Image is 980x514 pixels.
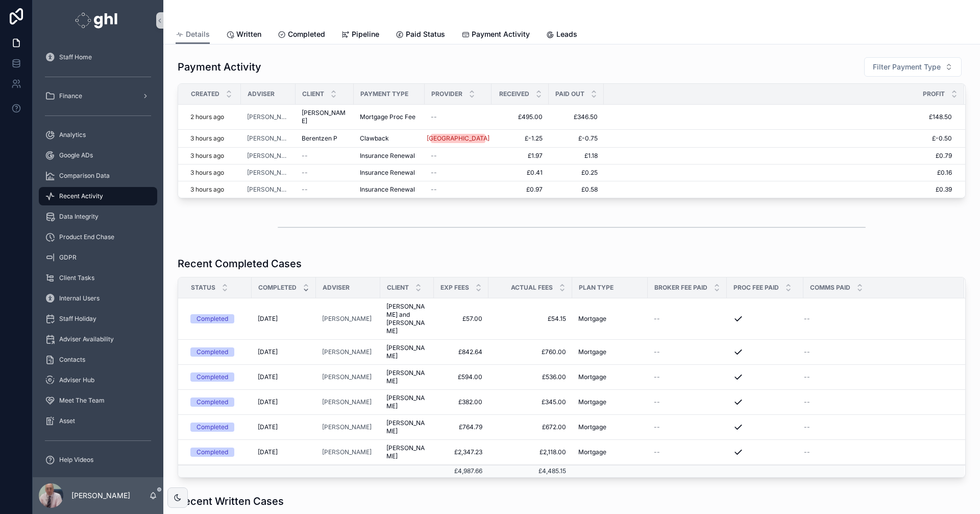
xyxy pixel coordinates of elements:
[59,131,86,139] span: Analytics
[197,372,228,382] div: Completed
[498,152,543,160] span: £1.97
[258,315,278,323] span: [DATE]
[499,90,529,98] span: Received
[431,185,485,194] a: --
[226,25,261,45] a: Written
[386,302,428,335] a: [PERSON_NAME] and [PERSON_NAME]
[578,348,606,356] span: Mortgage
[197,423,228,432] div: Completed
[39,248,157,267] a: GDPR
[247,134,289,143] a: [PERSON_NAME]
[59,253,77,262] span: GDPR
[39,351,157,369] a: Contacts
[431,152,485,160] a: --
[804,398,810,406] span: --
[555,113,598,121] a: £346.50
[59,417,75,425] span: Asset
[302,185,308,194] span: --
[322,448,372,456] span: [PERSON_NAME]
[495,315,566,323] a: £54.15
[190,314,246,323] a: Completed
[302,109,348,125] span: [PERSON_NAME]
[387,284,409,292] span: Client
[654,284,707,292] span: Broker Fee Paid
[431,169,485,177] a: --
[39,228,157,246] a: Product End Chase
[604,185,952,194] a: £0.39
[59,315,96,323] span: Staff Holiday
[555,152,598,160] span: £1.18
[197,347,228,357] div: Completed
[440,398,482,406] a: £382.00
[360,90,408,98] span: Payment Type
[578,348,642,356] a: Mortgage
[578,315,606,323] span: Mortgage
[495,398,566,406] a: £345.00
[247,152,289,160] span: [PERSON_NAME]
[578,373,642,381] a: Mortgage
[258,373,310,381] a: [DATE]
[190,169,235,177] a: 3 hours ago
[360,152,415,160] span: Insurance Renewal
[556,29,577,39] span: Leads
[190,372,246,382] a: Completed
[258,423,278,431] span: [DATE]
[578,423,606,431] span: Mortgage
[654,315,660,323] span: --
[39,269,157,287] a: Client Tasks
[440,373,482,381] a: £594.00
[248,90,275,98] span: Adviser
[39,187,157,205] a: Recent Activity
[360,185,415,194] span: Insurance Renewal
[247,169,289,177] a: [PERSON_NAME]
[190,113,235,121] a: 2 hours ago
[258,448,278,456] span: [DATE]
[360,185,419,194] a: Insurance Renewal
[386,344,428,360] a: [PERSON_NAME]
[555,185,598,194] span: £0.58
[360,113,415,121] span: Mortgage Proc Fee
[39,289,157,308] a: Internal Users
[258,284,297,292] span: Completed
[440,348,482,356] span: £842.64
[604,113,952,121] span: £148.50
[39,167,157,185] a: Comparison Data
[604,134,952,143] span: £-0.50
[386,394,428,410] span: [PERSON_NAME]
[247,113,289,121] span: [PERSON_NAME]
[302,169,348,177] a: --
[654,315,721,323] a: --
[39,391,157,410] a: Meet The Team
[322,348,372,356] span: [PERSON_NAME]
[498,169,543,177] span: £0.41
[654,448,660,456] span: --
[654,448,721,456] a: --
[360,169,419,177] a: Insurance Renewal
[178,494,284,508] h1: Recent Written Cases
[431,169,437,177] span: --
[864,57,962,77] button: Select Button
[578,448,642,456] a: Mortgage
[386,444,428,460] a: [PERSON_NAME]
[190,134,235,143] a: 3 hours ago
[454,467,482,475] span: £4,987.66
[498,185,543,194] a: £0.97
[579,284,614,292] span: Plan Type
[578,373,606,381] span: Mortgage
[923,90,945,98] span: Profit
[604,169,952,177] a: £0.16
[440,315,482,323] a: £57.00
[258,315,310,323] a: [DATE]
[59,192,103,200] span: Recent Activity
